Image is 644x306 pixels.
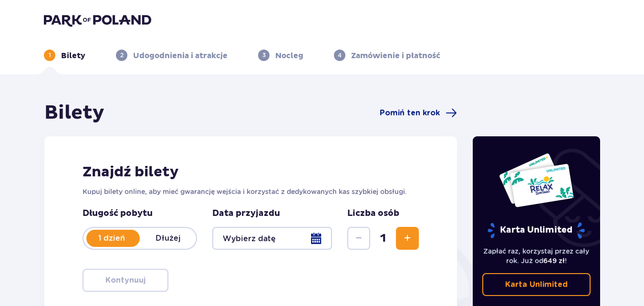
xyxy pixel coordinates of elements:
[380,108,440,118] span: Pomiń ten krok
[334,50,440,61] div: 4Zamówienie i płatność
[140,233,196,244] p: Dłużej
[133,51,228,61] p: Udogodnienia i atrakcje
[543,257,565,265] span: 649 zł
[396,227,419,250] button: Zwiększ
[275,51,303,61] p: Nocleg
[44,101,104,125] h1: Bilety
[120,51,124,60] p: 2
[49,51,51,60] p: 1
[83,163,419,181] h2: Znajdź bilety
[83,269,168,292] button: Kontynuuj
[258,50,303,61] div: 3Nocleg
[83,208,197,219] p: Długość pobytu
[487,222,586,239] p: Karta Unlimited
[83,233,140,244] p: 1 dzień
[482,246,591,265] p: Zapłać raz, korzystaj przez cały rok. Już od !
[61,51,85,61] p: Bilety
[347,227,370,250] button: Zmniejsz
[505,279,568,290] p: Karta Unlimited
[338,51,342,60] p: 4
[44,50,85,61] div: 1Bilety
[351,51,440,61] p: Zamówienie i płatność
[44,13,151,27] img: Park of Poland logo
[482,273,591,296] a: Karta Unlimited
[262,51,266,60] p: 3
[212,208,280,219] p: Data przyjazdu
[116,50,228,61] div: 2Udogodnienia i atrakcje
[499,153,574,208] img: Dwie karty całoroczne do Suntago z napisem 'UNLIMITED RELAX', na białym tle z tropikalnymi liśćmi...
[83,187,419,196] p: Kupuj bilety online, aby mieć gwarancję wejścia i korzystać z dedykowanych kas szybkiej obsługi.
[105,275,145,286] p: Kontynuuj
[372,231,394,245] span: 1
[347,208,399,219] p: Liczba osób
[380,107,457,119] a: Pomiń ten krok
